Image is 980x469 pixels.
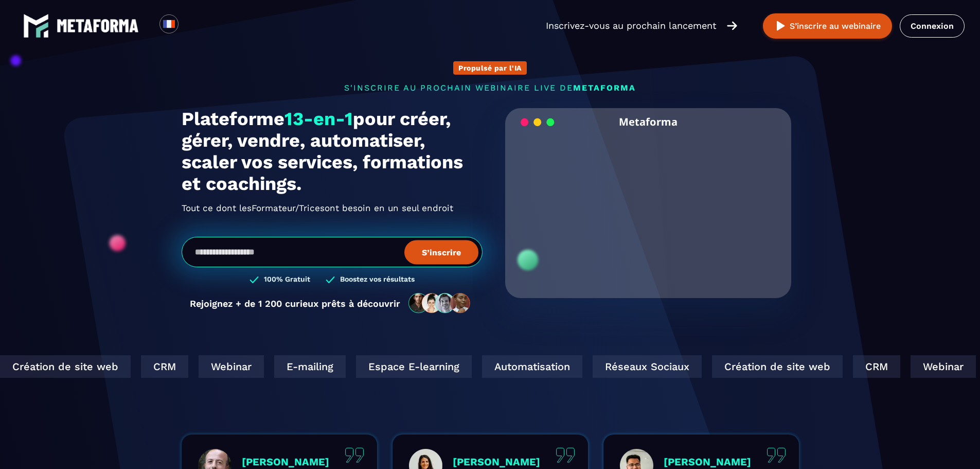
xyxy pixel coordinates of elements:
div: Réseaux Sociaux [571,355,680,378]
h3: Boostez vos résultats [340,275,415,285]
div: CRM [119,355,167,378]
div: Search for option [179,14,204,37]
img: play [774,20,787,32]
img: arrow-right [727,20,737,31]
a: Connexion [900,14,965,38]
div: Automatisation [460,355,561,378]
h1: Plateforme pour créer, gérer, vendre, automatiser, scaler vos services, formations et coachings. [182,108,483,195]
img: loading [521,117,555,127]
span: 13-en-1 [284,108,353,130]
img: quote [767,447,786,463]
input: Search for option [187,20,195,32]
div: Espace E-learning [334,355,450,378]
p: Inscrivez-vous au prochain lancement [546,19,717,33]
p: Propulsé par l'IA [458,64,522,72]
img: logo [23,13,49,39]
img: checked [250,275,259,285]
div: E-mailing [253,355,324,378]
p: Rejoignez + de 1 200 curieux prêts à découvrir [190,298,400,309]
img: checked [326,275,335,285]
p: s'inscrire au prochain webinaire live de [182,83,799,93]
h2: Tout ce dont les ont besoin en un seul endroit [182,200,483,216]
p: [PERSON_NAME] [453,456,540,468]
h2: Metaforma [619,108,678,135]
div: Webinar [177,355,242,378]
button: S’inscrire au webinaire [763,13,892,39]
img: logo [57,19,139,32]
img: quote [345,447,364,463]
img: fr [163,18,175,30]
video: Your browser does not support the video tag. [513,135,784,271]
div: Webinar [889,355,954,378]
img: community-people [405,292,474,314]
img: quote [556,447,575,463]
div: Création de site web [690,355,821,378]
p: [PERSON_NAME] [664,456,751,468]
span: Formateur/Trices [252,200,325,216]
h3: 100% Gratuit [264,275,310,285]
span: METAFORMA [573,83,636,93]
div: CRM [831,355,879,378]
p: [PERSON_NAME] [242,456,329,468]
button: S’inscrire [404,240,478,264]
